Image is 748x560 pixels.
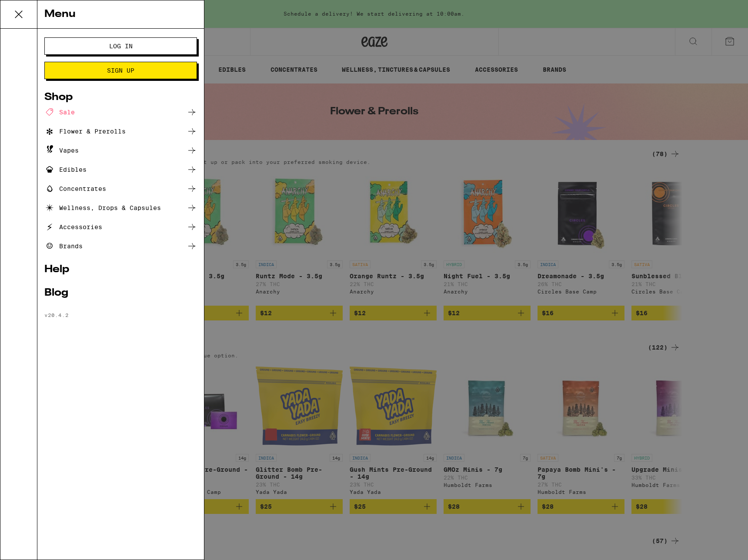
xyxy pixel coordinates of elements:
a: Concentrates [44,183,197,194]
div: Wellness, Drops & Capsules [44,203,161,213]
div: Vapes [44,145,79,156]
button: Sign Up [44,62,197,79]
a: Blog [44,288,197,298]
span: Hi. Need any help? [5,6,63,13]
a: Accessories [44,222,197,232]
a: Help [44,264,197,275]
div: Edibles [44,164,87,175]
button: Log In [44,37,197,55]
div: Brands [44,241,83,251]
div: Concentrates [44,183,106,194]
div: Sale [44,107,75,117]
span: Log In [109,43,133,49]
div: Flower & Prerolls [44,126,126,137]
div: Accessories [44,222,102,232]
a: Brands [44,241,197,251]
a: Wellness, Drops & Capsules [44,203,197,213]
a: Vapes [44,145,197,156]
a: Flower & Prerolls [44,126,197,137]
span: v 20.4.2 [44,312,69,318]
a: Edibles [44,164,197,175]
a: Sale [44,107,197,117]
a: Log In [44,43,197,50]
div: Menu [37,0,204,29]
span: Sign Up [107,67,134,73]
a: Shop [44,92,197,103]
a: Sign Up [44,67,197,74]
